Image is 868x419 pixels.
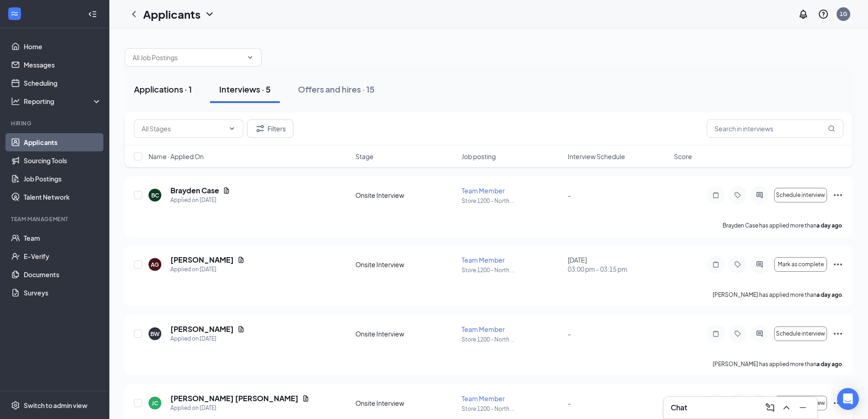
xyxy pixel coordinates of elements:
div: Onsite Interview [355,191,456,200]
svg: Document [237,326,245,333]
h5: Brayden Case [170,186,219,196]
div: Switch to admin view [24,401,87,410]
div: Applied on [DATE] [170,403,309,413]
svg: Note [710,330,721,337]
svg: WorkstreamLogo [10,9,19,18]
div: Hiring [11,119,100,127]
p: Store 1200 - North ... [462,405,562,413]
a: Talent Network [24,188,102,206]
b: a day ago [817,291,842,298]
svg: Note [710,261,721,268]
svg: ChevronDown [247,54,254,61]
a: Surveys [24,284,102,302]
div: Onsite Interview [355,260,456,269]
span: Team Member [462,325,505,333]
p: Brayden Case has applied more than . [723,222,843,229]
svg: MagnifyingGlass [828,125,835,132]
a: E-Verify [24,247,102,265]
svg: ChevronDown [228,125,236,132]
button: Minimize [796,400,810,415]
div: [DATE] [568,255,668,274]
svg: ComposeMessage [765,402,776,413]
div: AG [151,261,159,269]
svg: Notifications [798,9,809,20]
svg: Ellipses [832,259,843,270]
b: a day ago [817,361,842,367]
p: [PERSON_NAME] has applied more than . [713,360,843,368]
svg: Tag [732,191,743,199]
div: Reporting [24,97,102,106]
a: Applicants [24,133,102,151]
svg: Ellipses [832,328,843,339]
span: - [568,399,571,407]
span: 03:00 pm - 03:15 pm [568,264,668,274]
a: Sourcing Tools [24,151,102,170]
p: Store 1200 - North ... [462,266,562,274]
div: Offers and hires · 15 [298,83,375,95]
div: Interviews · 5 [219,83,271,95]
span: Score [674,152,692,161]
div: Applied on [DATE] [170,196,230,205]
div: Applied on [DATE] [170,334,245,343]
h5: [PERSON_NAME] [170,255,234,265]
svg: Document [223,187,230,194]
button: Schedule interview [774,188,827,202]
button: Schedule interview [774,396,827,410]
div: BW [150,330,159,338]
p: [PERSON_NAME] has applied more than . [713,291,843,299]
div: Applied on [DATE] [170,265,245,274]
button: ChevronUp [779,400,794,415]
svg: ActiveChat [754,261,765,268]
span: - [568,330,571,338]
svg: ChevronUp [781,402,792,413]
span: Interview Schedule [568,152,625,161]
span: Team Member [462,256,505,264]
div: 1G [840,10,847,18]
h5: [PERSON_NAME] [170,324,234,334]
div: Applications · 1 [134,83,192,95]
svg: Document [237,256,245,264]
input: Search in interviews [707,119,843,138]
h5: [PERSON_NAME] [PERSON_NAME] [170,393,298,403]
div: Open Intercom Messenger [837,388,859,410]
div: BC [151,191,159,199]
h3: Chat [671,403,687,413]
a: Documents [24,265,102,284]
svg: Document [302,395,309,402]
div: Onsite Interview [355,329,456,338]
svg: Analysis [11,97,20,106]
svg: Minimize [797,402,808,413]
div: Onsite Interview [355,398,456,408]
a: Job Postings [24,170,102,188]
p: Store 1200 - North ... [462,336,562,343]
span: Mark as complete [778,261,824,268]
svg: Filter [255,123,266,134]
span: Stage [355,152,374,161]
p: Store 1200 - North ... [462,197,562,205]
a: Messages [24,56,102,74]
svg: QuestionInfo [818,9,829,20]
span: Name · Applied On [149,152,204,161]
svg: Collapse [88,10,97,19]
span: - [568,191,571,199]
button: ComposeMessage [763,400,777,415]
svg: Ellipses [832,190,843,201]
svg: ChevronDown [204,9,215,20]
div: Team Management [11,215,100,223]
button: Schedule interview [774,326,827,341]
span: Schedule interview [776,192,825,198]
input: All Job Postings [133,52,243,62]
svg: Settings [11,401,20,410]
svg: ChevronLeft [128,9,139,20]
span: Job posting [462,152,496,161]
button: Mark as complete [774,257,827,272]
svg: Tag [732,261,743,268]
span: Schedule interview [776,331,825,337]
a: Team [24,229,102,247]
a: Home [24,37,102,56]
h1: Applicants [143,6,200,22]
svg: ActiveChat [754,330,765,337]
span: Team Member [462,186,505,195]
a: Scheduling [24,74,102,92]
